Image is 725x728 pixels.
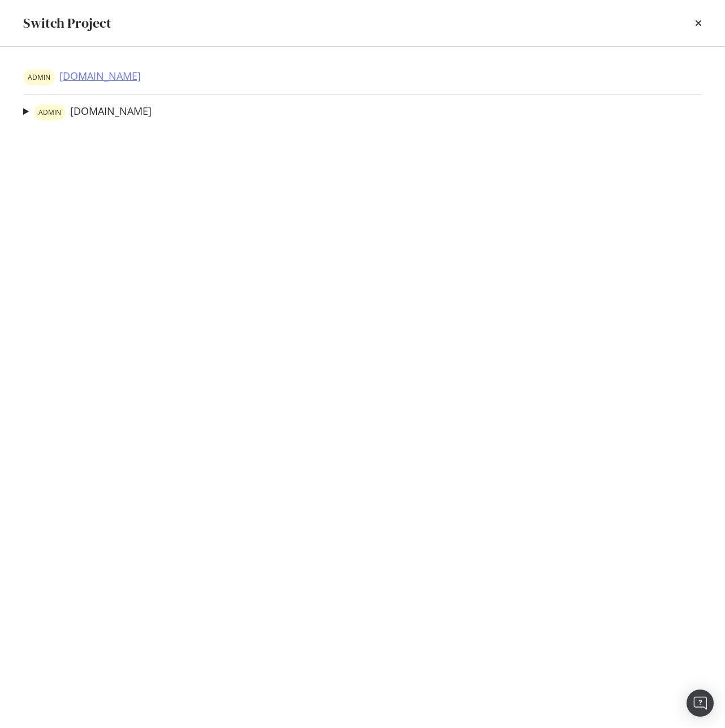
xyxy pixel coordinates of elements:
summary: warning label[DOMAIN_NAME] [23,104,152,120]
div: Switch Project [23,14,111,33]
a: warning label[DOMAIN_NAME] [23,70,141,85]
div: warning label [34,105,66,120]
a: warning label[DOMAIN_NAME] [34,105,152,120]
div: warning label [23,70,55,85]
span: ADMIN [38,109,61,116]
span: ADMIN [28,74,50,81]
div: Open Intercom Messenger [687,690,714,717]
div: times [695,14,702,33]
